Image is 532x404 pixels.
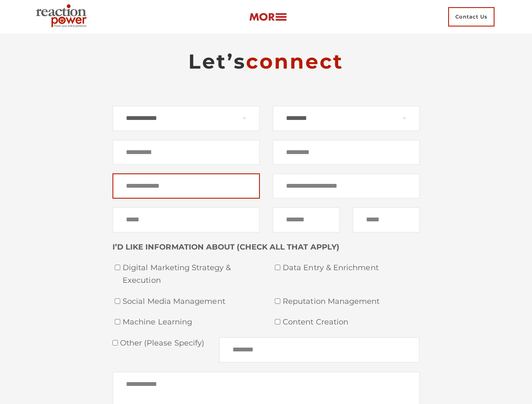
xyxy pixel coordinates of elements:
span: Contact Us [448,7,495,27]
strong: I’D LIKE INFORMATION ABOUT (CHECK ALL THAT APPLY) [112,242,340,252]
span: Digital Marketing Strategy & Execution [123,262,260,287]
span: Reputation Management [283,295,420,308]
span: Machine Learning [123,316,260,329]
span: connect [246,49,344,74]
img: more-btn.png [249,12,287,22]
span: Social Media Management [123,295,260,308]
span: Other (please specify) [118,338,205,348]
img: Executive Branding | Personal Branding Agency [32,2,94,32]
span: Content Creation [283,316,420,329]
h2: Let’s [112,49,420,74]
span: Data Entry & Enrichment [283,262,420,274]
